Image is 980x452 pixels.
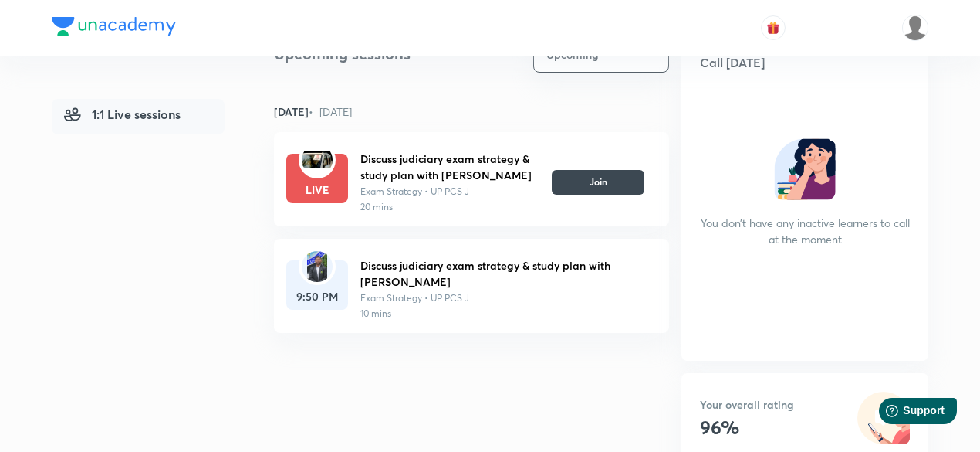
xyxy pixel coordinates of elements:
[774,138,836,200] img: no inactive learner
[700,416,794,440] div: 96%
[360,185,539,199] p: Exam Strategy • UP PCS J
[700,215,910,247] h6: You don’t have any inactive learners to call at the moment
[309,104,352,119] span: • [DATE]
[52,17,176,39] a: Company Logo
[360,257,644,290] h6: Discuss judiciary exam strategy & study plan with [PERSON_NAME]
[360,307,644,321] p: 10 mins
[307,251,326,282] img: 20106982843743e3a99079b756593a13.jpg
[64,105,181,124] span: 1:1 Live sessions
[360,151,539,183] h6: Discuss judiciary exam strategy & study plan with [PERSON_NAME]
[766,21,780,35] img: avatar
[286,182,348,198] h6: LIVE
[902,15,928,41] img: Shefali Garg
[302,151,333,168] img: 82e45ca32eae4bda9571f8695b996e28.jpg
[52,17,176,36] img: Company Logo
[360,291,644,305] p: Exam Strategy • UP PCS J
[681,36,928,89] h5: Call [DATE]
[761,15,786,40] button: avatar
[843,392,963,435] iframe: Help widget launcher
[552,170,644,195] button: Join
[274,104,352,120] h6: [DATE]
[360,200,539,214] p: 20 mins
[52,99,225,134] a: 1:1 Live sessions
[700,396,794,413] h6: Your overall rating
[286,288,348,304] h6: 9:50 PM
